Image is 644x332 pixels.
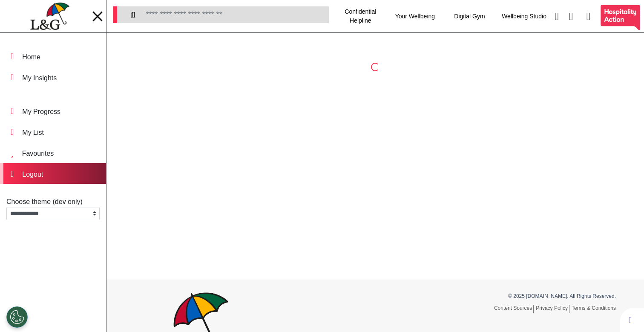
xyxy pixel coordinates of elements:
[497,4,552,28] div: Wellbeing Studio
[536,305,569,313] a: Privacy Policy
[333,4,388,28] div: Confidential Helpline
[572,305,616,311] a: Terms & Conditions
[22,149,54,159] div: Favourites
[22,52,40,62] div: Home
[6,306,28,328] button: Open Preferences
[22,73,57,83] div: My Insights
[22,128,44,138] div: My List
[494,305,534,313] a: Content Sources
[382,292,616,300] p: © 2025 [DOMAIN_NAME]. All Rights Reserved.
[388,4,442,28] div: Your Wellbeing
[442,4,497,28] div: Digital Gym
[30,3,69,30] img: company logo
[22,107,60,117] div: My Progress
[22,169,43,180] div: Logout
[6,197,100,207] div: Choose theme (dev only)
